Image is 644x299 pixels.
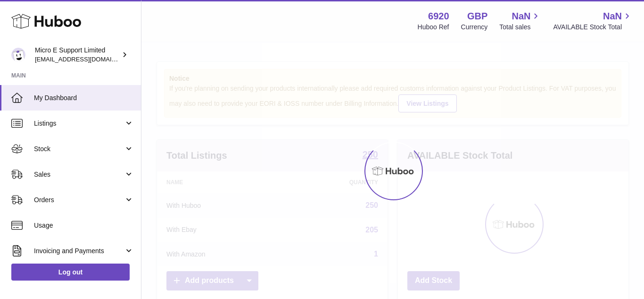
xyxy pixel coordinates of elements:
[461,23,488,32] div: Currency
[35,46,120,64] div: Micro E Support Limited
[467,10,487,23] strong: GBP
[34,119,124,128] span: Listings
[512,10,530,23] span: NaN
[499,23,541,32] span: Total sales
[553,23,633,32] span: AVAILABLE Stock Total
[34,247,124,256] span: Invoicing and Payments
[499,10,541,32] a: NaN Total sales
[34,170,124,179] span: Sales
[34,221,134,230] span: Usage
[428,10,449,23] strong: 6920
[11,48,25,62] img: contact@micropcsupport.com
[34,145,124,154] span: Stock
[603,10,622,23] span: NaN
[34,196,124,205] span: Orders
[553,10,633,32] a: NaN AVAILABLE Stock Total
[11,264,130,281] a: Log out
[35,55,139,63] span: [EMAIL_ADDRESS][DOMAIN_NAME]
[34,94,134,103] span: My Dashboard
[418,23,449,32] div: Huboo Ref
